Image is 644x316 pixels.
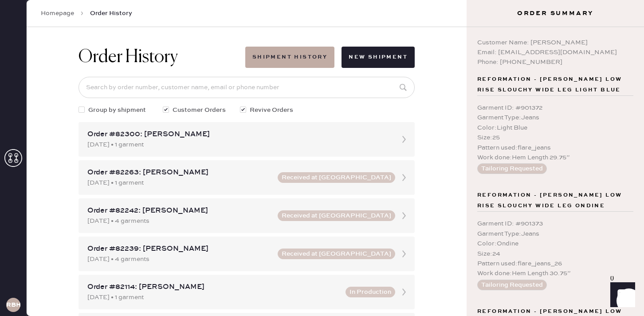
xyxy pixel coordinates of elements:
div: Order #82242: [PERSON_NAME] [87,205,272,216]
div: [DATE] • 1 garment [87,140,390,150]
div: Customer Name: [PERSON_NAME] [477,38,633,47]
h3: Order Summary [467,9,644,18]
h1: Order History [79,47,178,68]
div: [DATE] • 4 garments [87,254,272,264]
div: Pattern used : flare_jeans [477,143,633,153]
div: Work done : Hem Length 30.75” [477,269,633,278]
button: Shipment History [245,47,334,68]
iframe: Front Chat [602,276,640,314]
div: Email: [EMAIL_ADDRESS][DOMAIN_NAME] [477,47,633,57]
span: Group by shipment [88,105,146,115]
div: Work done : Hem Length 29.75” [477,153,633,162]
span: Customer Orders [173,105,226,115]
button: New Shipment [342,47,415,68]
button: Received at [GEOGRAPHIC_DATA] [278,210,395,221]
button: Tailoring Requested [477,163,547,174]
div: Color : Light Blue [477,123,633,133]
div: Garment ID : # 901373 [477,219,633,229]
div: Color : Ondine [477,239,633,249]
input: Search by order number, customer name, email or phone number [79,77,415,98]
div: [DATE] • 1 garment [87,292,340,302]
div: Garment Type : Jeans [477,113,633,122]
div: Size : 24 [477,249,633,259]
span: Reformation - [PERSON_NAME] Low Rise Slouchy Wide Leg Ondine [477,190,633,211]
span: Revive Orders [250,105,293,115]
div: Garment Type : Jeans [477,229,633,239]
div: Size : 25 [477,133,633,142]
h3: RBHA [6,302,20,308]
div: [DATE] • 4 garments [87,216,272,226]
a: Homepage [41,9,74,18]
button: In Production [346,287,395,297]
span: Reformation - [PERSON_NAME] Low Rise Slouchy Wide Leg Light Blue [477,74,633,95]
div: Phone: [PHONE_NUMBER] [477,57,633,67]
div: Garment ID : # 901372 [477,103,633,113]
button: Tailoring Requested [477,280,547,290]
span: Order History [90,9,132,18]
div: Order #82239: [PERSON_NAME] [87,244,272,254]
div: Order #82263: [PERSON_NAME] [87,167,272,178]
div: Order #82114: [PERSON_NAME] [87,282,340,292]
div: Order #82300: [PERSON_NAME] [87,129,390,140]
div: Pattern used : flare_jeans_26 [477,259,633,269]
div: [DATE] • 1 garment [87,178,272,188]
button: Received at [GEOGRAPHIC_DATA] [278,249,395,259]
button: Received at [GEOGRAPHIC_DATA] [278,172,395,183]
